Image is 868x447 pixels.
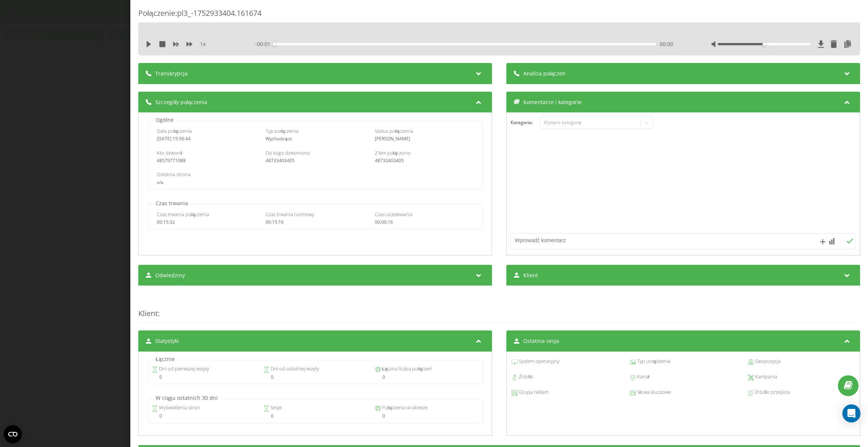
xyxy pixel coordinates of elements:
[754,373,777,381] span: Kampania
[523,337,559,345] span: Ostatnia sesja
[523,70,565,77] span: Analiza połączeń
[636,373,649,381] span: Kanał
[156,220,255,225] div: 00:15:32
[523,272,538,279] span: Klient
[374,127,413,134] span: Status połączenia
[374,211,412,218] span: Czas oczekiwania
[154,394,220,402] p: W ciągu ostatnich 30 dni
[374,149,410,156] span: Z kim połączono
[263,413,367,419] div: 0
[255,40,274,48] span: - 00:01
[636,389,671,396] span: Słowa kluczowe
[154,200,190,207] p: Czas trwania
[381,404,428,412] span: Połączenia w okresie:
[374,375,478,380] div: 0
[374,135,410,142] span: [PERSON_NAME]
[518,389,549,396] span: Grupa reklam
[523,98,582,106] span: Komentarze i kategorie
[152,375,255,380] div: 0
[518,373,533,381] span: Źródło
[266,211,314,218] span: Czas trwania rozmowy
[269,404,282,412] span: Sesje
[156,171,190,178] span: Ostatnia strona
[374,413,478,419] div: 0
[266,149,310,156] span: Do kogo dzwoniono
[156,149,182,156] span: Kto dzwonił
[156,180,474,185] div: n/a
[138,308,158,318] span: Klient
[754,389,790,396] span: Źródło przejścia
[155,70,188,77] span: Transkrypcja
[266,127,298,134] span: Typ połączenia
[842,404,860,422] div: Open Intercom Messenger
[543,120,637,126] div: Wybierz kategorię
[660,40,673,48] span: 00:00
[158,404,200,412] span: Wyświetlenia stron
[138,293,860,323] div: :
[154,355,177,363] p: Łącznie
[158,365,209,373] span: Dni od pierwszej wizyty
[4,425,22,443] button: Open CMP widget
[263,375,367,380] div: 0
[763,43,766,46] div: Accessibility label
[266,135,292,142] span: Wychodzące
[155,98,207,106] span: Szczegóły połączenia
[155,272,185,279] span: Odwiedziny
[374,220,474,225] div: 00:00:16
[510,120,540,125] h4: Kategoria :
[138,8,860,23] div: Połączenie : pl3_-1752933404.161674
[518,358,559,365] span: System operacyjny
[154,116,176,124] p: Ogólne
[156,127,191,134] span: Data połączenia
[155,337,179,345] span: Statystyki
[156,158,255,163] div: 48579771088
[381,365,432,373] span: Łączna liczba połączeń
[156,136,255,141] div: [DATE] 15:56:44
[754,358,781,365] span: Geopozycja
[269,365,319,373] span: Dni od ostatniej wizyty
[266,220,365,225] div: 00:15:16
[200,40,206,48] span: 1 x
[374,158,474,163] div: 48733403405
[156,211,209,218] span: Czas trwania połączenia
[273,43,276,46] div: Accessibility label
[266,158,365,163] div: 48733403405
[636,358,670,365] span: Typ urządzenia
[152,413,255,419] div: 0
